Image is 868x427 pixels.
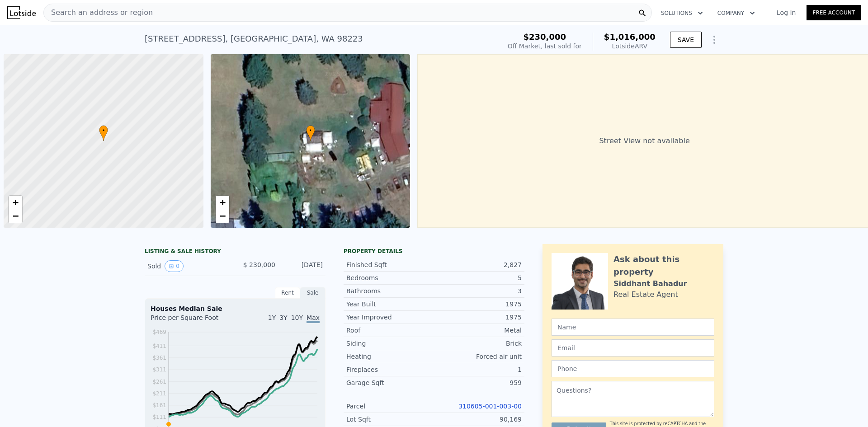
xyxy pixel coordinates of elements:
div: 90,169 [434,415,522,424]
span: − [13,210,19,221]
div: • [306,125,315,141]
tspan: $261 [152,379,166,385]
div: Lot Sqft [346,415,434,424]
span: $1,016,000 [604,32,656,42]
div: Bedrooms [346,273,434,282]
tspan: $211 [152,390,166,397]
tspan: $411 [152,343,166,349]
span: • [99,127,108,135]
div: Siddhant Bahadur [613,278,687,289]
input: Name [552,319,714,336]
div: Heating [346,352,434,361]
button: Company [710,5,762,21]
div: Brick [434,339,522,348]
div: Finished Sqft [346,260,434,269]
div: Siding [346,339,434,348]
span: 3Y [279,314,287,321]
tspan: $469 [152,329,166,335]
div: Metal [434,326,522,335]
a: Free Account [807,5,861,20]
span: Search an address or region [44,7,153,18]
div: Property details [344,248,524,255]
tspan: $361 [152,355,166,361]
div: Roof [346,326,434,335]
button: View historical data [165,260,184,272]
span: Max [307,314,320,323]
span: $230,000 [524,32,566,42]
div: Forced air unit [434,352,522,361]
div: 3 [434,286,522,296]
div: 959 [434,378,522,387]
button: Solutions [654,5,710,21]
div: Sale [300,287,325,299]
a: Zoom in [216,196,229,209]
div: 2,827 [434,260,522,269]
div: 1975 [434,313,522,322]
a: Zoom in [9,196,22,209]
button: Show Options [705,31,723,49]
div: LISTING & SALE HISTORY [145,248,325,257]
button: SAVE [670,32,702,48]
tspan: $111 [152,414,166,420]
span: 10Y [291,314,303,321]
div: Ask about this property [613,253,714,278]
div: 5 [434,273,522,282]
input: Phone [552,360,714,377]
span: 1Y [268,314,276,321]
div: Garage Sqft [346,378,434,387]
span: + [219,197,225,208]
span: $ 230,000 [243,261,275,268]
div: Sold [147,260,228,272]
img: Lotside [7,6,36,19]
span: − [219,210,225,221]
a: Log In [766,8,807,17]
div: Year Built [346,300,434,309]
div: • [99,125,108,141]
div: 1975 [434,300,522,309]
div: Parcel [346,402,434,411]
div: Year Improved [346,313,434,322]
div: 1 [434,365,522,374]
a: 310605-001-003-00 [458,403,522,410]
tspan: $311 [152,366,166,373]
div: Price per Square Foot [151,313,235,328]
div: Houses Median Sale [151,304,320,313]
div: [DATE] [283,260,323,272]
div: Lotside ARV [604,42,656,51]
a: Zoom out [9,209,22,223]
div: Real Estate Agent [613,289,678,300]
a: Zoom out [216,209,229,223]
div: Bathrooms [346,286,434,296]
div: Off Market, last sold for [508,42,582,51]
tspan: $161 [152,402,166,408]
input: Email [552,339,714,357]
span: + [13,197,19,208]
span: • [306,127,315,135]
div: Fireplaces [346,365,434,374]
div: Rent [275,287,300,299]
div: [STREET_ADDRESS] , [GEOGRAPHIC_DATA] , WA 98223 [145,33,363,45]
